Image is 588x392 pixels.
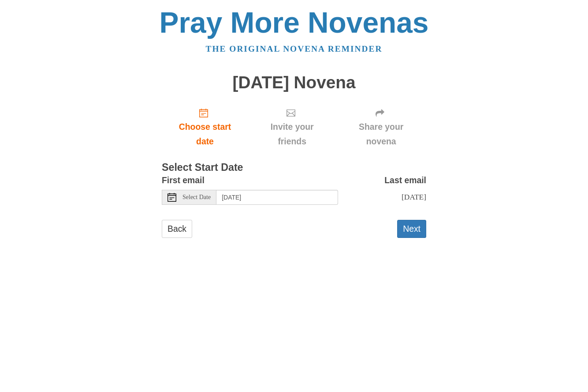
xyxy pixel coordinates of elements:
span: Share your novena [345,120,417,149]
span: [DATE] [402,192,426,201]
span: Select Date [182,194,211,200]
div: Click "Next" to confirm your start date first. [248,101,336,153]
a: Back [162,220,192,238]
a: The original novena reminder [206,44,383,53]
label: First email [162,173,205,188]
h1: [DATE] Novena [162,73,426,92]
label: Last email [384,173,426,188]
a: Choose start date [162,101,248,153]
span: Choose start date [171,120,239,149]
h3: Select Start Date [162,162,426,173]
div: Click "Next" to confirm your start date first. [336,101,426,153]
button: Next [397,220,426,238]
span: Invite your friends [257,120,327,149]
a: Pray More Novenas [160,6,429,39]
